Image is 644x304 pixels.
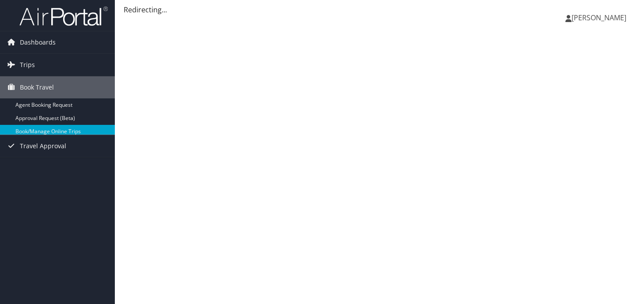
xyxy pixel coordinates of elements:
[124,4,635,15] div: Redirecting...
[20,31,56,53] span: Dashboards
[572,13,626,23] span: [PERSON_NAME]
[20,76,54,98] span: Book Travel
[19,6,108,26] img: airportal-logo.png
[565,4,635,31] a: [PERSON_NAME]
[20,135,66,157] span: Travel Approval
[20,54,35,76] span: Trips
